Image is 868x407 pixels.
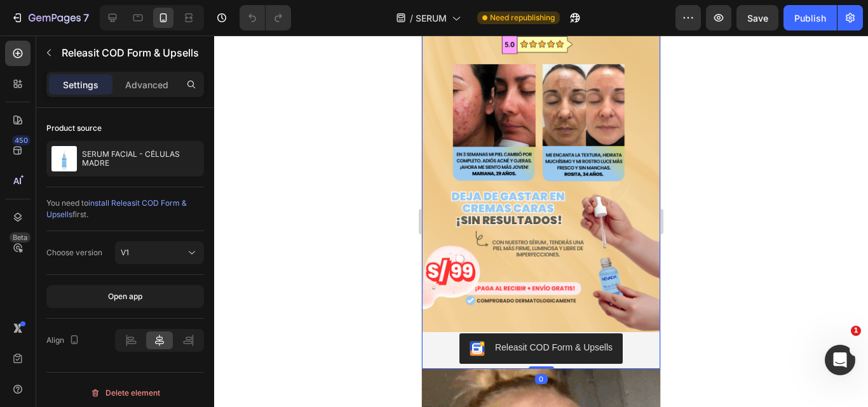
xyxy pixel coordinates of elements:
[736,5,778,30] button: Save
[51,146,77,171] img: product feature img
[851,326,861,336] span: 1
[46,198,187,219] span: install Releasit COD Form & Upsells
[410,11,413,25] span: /
[783,5,837,30] button: Publish
[115,241,204,264] button: V1
[46,197,204,220] div: You need to first.
[108,291,142,302] div: Open app
[46,123,102,134] div: Product source
[82,150,199,168] p: SERUM FACIAL - CÉLULAS MADRE
[794,11,826,25] div: Publish
[747,13,768,23] span: Save
[46,285,204,308] button: Open app
[62,45,199,60] p: Releasit COD Form & Upsells
[46,247,102,258] div: Choose version
[12,135,31,145] div: 450
[422,36,660,407] iframe: Design area
[416,11,447,25] span: SERUM
[46,332,82,349] div: Align
[490,12,555,23] span: Need republishing
[5,5,95,30] button: 7
[121,248,129,257] span: V1
[10,232,31,243] div: Beta
[90,385,160,401] div: Delete element
[125,78,168,91] p: Advanced
[63,78,98,91] p: Settings
[825,345,855,375] iframe: Intercom live chat
[83,10,89,25] p: 7
[46,383,204,403] button: Delete element
[240,5,291,30] div: Undo/Redo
